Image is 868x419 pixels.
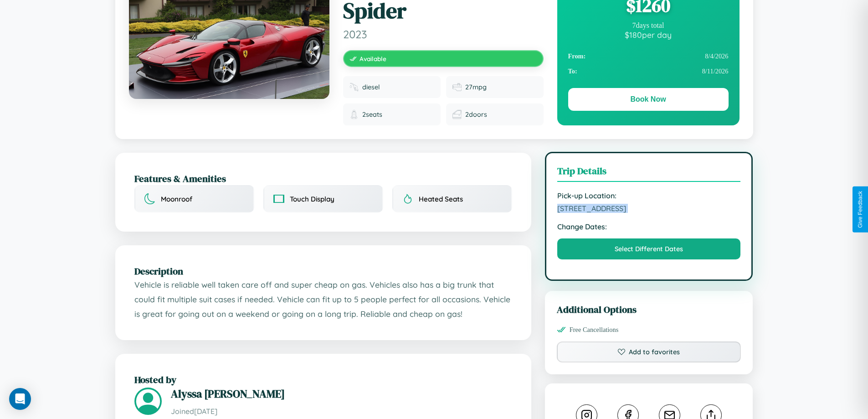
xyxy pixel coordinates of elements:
[465,110,487,119] span: 2 doors
[557,164,741,182] h3: Trip Details
[465,83,487,91] span: 27 mpg
[568,64,729,79] div: 8 / 11 / 2026
[134,172,512,185] h2: Features & Amenities
[349,110,359,119] img: Seats
[134,278,512,321] p: Vehicle is reliable well taken care off and super cheap on gas. Vehicles also has a big trunk tha...
[568,88,729,111] button: Book Now
[343,27,544,41] span: 2023
[362,110,382,119] span: 2 seats
[161,195,192,203] span: Moonroof
[452,110,462,119] img: Doors
[349,83,359,92] img: Fuel type
[171,405,512,418] p: Joined [DATE]
[568,21,729,30] div: 7 days total
[557,238,741,259] button: Select Different Dates
[568,30,729,40] div: $ 180 per day
[360,55,386,62] span: Available
[171,386,512,401] h3: Alyssa [PERSON_NAME]
[9,388,31,410] div: Open Intercom Messenger
[134,373,512,386] h2: Hosted by
[557,341,741,362] button: Add to favorites
[134,264,512,278] h2: Description
[557,222,741,231] strong: Change Dates:
[557,204,741,213] span: [STREET_ADDRESS]
[568,49,729,64] div: 8 / 4 / 2026
[290,195,334,203] span: Touch Display
[568,52,586,60] strong: From:
[452,83,462,92] img: Fuel efficiency
[568,67,577,75] strong: To:
[419,195,463,203] span: Heated Seats
[570,326,619,334] span: Free Cancellations
[362,83,380,91] span: diesel
[557,191,741,200] strong: Pick-up Location:
[557,303,741,316] h3: Additional Options
[857,191,863,228] div: Give Feedback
